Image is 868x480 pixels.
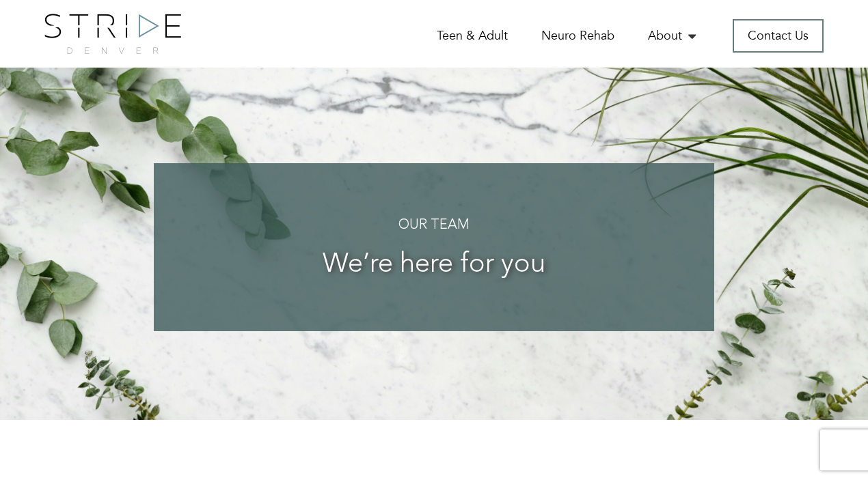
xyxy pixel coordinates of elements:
h4: Our Team [181,218,687,233]
a: Teen & Adult [437,27,508,44]
a: About [648,27,699,44]
a: Contact Us [733,19,824,53]
a: Neuro Rehab [541,27,614,44]
img: logo.png [44,14,181,54]
h3: We’re here for you [181,250,687,280]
